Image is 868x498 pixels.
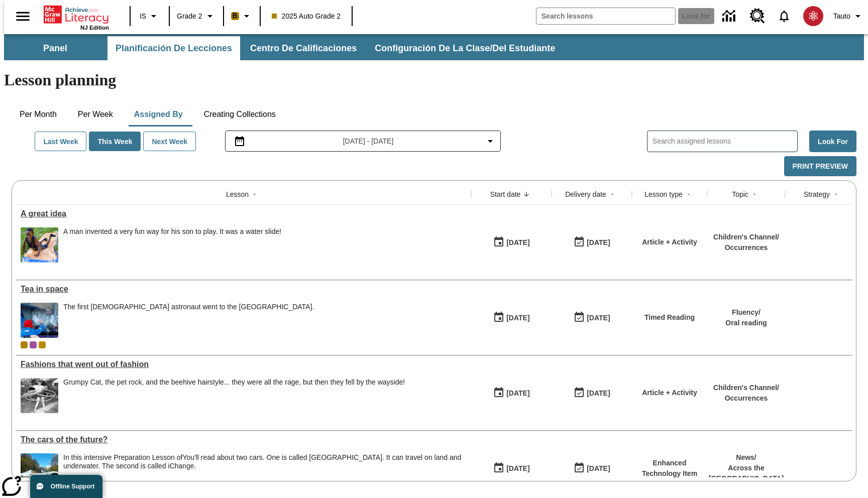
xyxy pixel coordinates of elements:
button: Look for [809,131,856,152]
button: Select the date range option from the menu [230,135,497,147]
button: Centro de calificaciones [242,36,365,60]
button: 08/01/26: Last day the lesson can be accessed [570,459,613,478]
button: 07/01/25: First day the lesson was available [490,459,533,478]
font: Per week [78,110,113,118]
font: You'll read about two cars. One is called [GEOGRAPHIC_DATA]. It can travel on land and underwater... [63,453,461,470]
font: Print Preview [793,162,848,170]
div: Current class [21,341,28,348]
img: An astronaut, the first from the United Kingdom to travel to the International Space Station, gre... [21,303,58,338]
font: Article + Activity [642,238,697,246]
font: Creating collections [204,110,276,118]
font: In this intensive Preparation Lesson of [63,453,182,461]
button: 06/30/26: Last day the lesson can be accessed [570,384,613,403]
span: Tauto [833,11,850,22]
font: Strategy [804,190,830,198]
button: 10/06/25: First day the lesson was available [490,308,533,327]
font: The cars of the future? [21,435,107,444]
font: The first [DEMOGRAPHIC_DATA] astronaut went to the [GEOGRAPHIC_DATA]. [63,303,314,311]
a: Information Center [716,3,744,30]
div: The first British astronaut went to the International Space Station. [63,303,314,338]
div: Navigation subbar [4,36,564,60]
font: Oral reading [725,319,767,327]
a: Front page [44,5,109,25]
font: Grade 2 [177,12,202,20]
img: A boy smiles as he slides down a water slide [21,227,58,263]
div: Grumpy Cat, the pet rock, and the beehive hairstyle... they were all the rage, but then they fell... [63,378,405,413]
font: Lesson type [644,190,683,198]
div: The cars of the future? [21,435,466,444]
font: Tauto [833,12,850,20]
button: Sort [830,188,842,200]
div: New 2025 class [39,341,46,348]
font: Lesson [226,190,249,198]
font: [DATE] [587,314,610,322]
span: Centro de calificaciones [250,43,357,54]
a: Fashions that went out of fashion, Lessons [21,360,466,369]
font: Grumpy Cat, the pet rock, and the beehive hairstyle... they were all the rage, but then they fell... [63,378,405,386]
button: 10/12/25: Last day the lesson can be accessed [570,308,613,327]
font: [DATE] [587,464,610,472]
button: 07/19/25: First day the lesson was available [490,384,533,403]
font: Article + Activity [642,389,697,397]
font: Fluency [732,308,758,316]
font: [DATE] [506,464,529,472]
a: The cars of the future? , Lessons [21,435,466,444]
font: Topic [732,190,748,198]
font: IS [140,12,146,20]
font: NJ Edition [80,25,109,31]
button: Sort [520,188,532,200]
img: Black and white photo of a girl twirling hula hoops in the 1950s [21,378,58,413]
div: A man invented a very fun way for his son to play. It was a water slide! [63,227,281,263]
div: In this Intensive Preparation Lesson, you'll read about two cars. One is called sQuba. It can tra... [63,453,466,488]
font: Last week [43,138,78,146]
font: Across the [GEOGRAPHIC_DATA] [709,464,784,482]
font: Offline Support [51,483,94,490]
span: 2025 Auto Grade 2 [272,11,341,22]
font: / [777,233,779,241]
font: / [758,308,761,316]
font: Children's Channel [713,233,777,241]
input: Search assigned lessons [653,134,797,149]
font: [DATE] [587,389,610,397]
div: A great idea [21,209,466,218]
font: Timed Reading [644,313,695,321]
button: Choose a new avatar [797,3,829,29]
button: Abrir el menú lateral [8,2,38,31]
font: Per month [20,110,57,118]
font: Lesson planning [4,71,116,89]
div: Navigation subbar [4,34,864,60]
button: Print Preview [784,156,856,176]
font: [DATE] - [DATE] [343,137,394,145]
button: Profile/Settings [829,7,868,25]
font: Occurrences [725,394,768,402]
font: [DATE] [587,238,610,246]
font: This week [97,138,132,146]
input: Search field [536,8,675,24]
div: Front page [44,4,109,31]
div: OL 2025 Auto Grade 3 [30,341,37,348]
font: Delivery date [565,190,606,198]
font: Next week [152,138,187,146]
font: Enhanced Technology Item [642,459,697,477]
button: Sort [748,188,761,200]
button: Sort [606,188,618,200]
font: Start date [490,190,521,198]
font: 2025 Auto Grade 2 [282,12,341,20]
button: Boost The class color is light orange. Change the class color. [227,7,257,25]
div: Tea in space [21,285,466,294]
img: A high-tech car floating on water. [21,453,58,488]
button: 10/08/25: First day the lesson was available [490,233,533,252]
button: Panel [5,36,105,60]
font: Children's Channel [713,384,777,392]
font: [DATE] [506,238,529,246]
button: Language: ES, Select a language [134,7,166,25]
button: Planificación de lecciones [107,36,240,60]
font: Assigned by [134,110,183,118]
font: Tea in space [21,285,68,293]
